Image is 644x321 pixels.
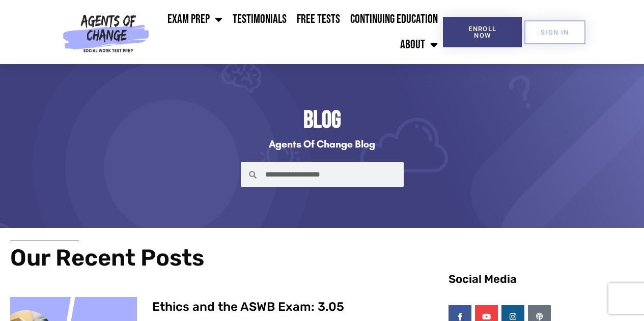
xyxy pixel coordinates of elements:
[459,25,506,39] span: Enroll Now
[24,139,620,149] h3: Agents of Change Blog
[345,7,443,32] a: Continuing Education
[541,29,569,36] span: SIGN IN
[228,7,292,32] a: Testimonials
[292,7,345,32] a: Free Tests
[153,7,443,57] nav: Menu
[524,20,585,44] a: SIGN IN
[10,246,372,269] h2: Our Recent Posts
[24,105,620,136] h2: Blog
[449,274,632,285] h4: Social Media
[395,32,443,57] a: About
[162,7,228,32] a: Exam Prep
[443,17,522,47] a: Enroll Now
